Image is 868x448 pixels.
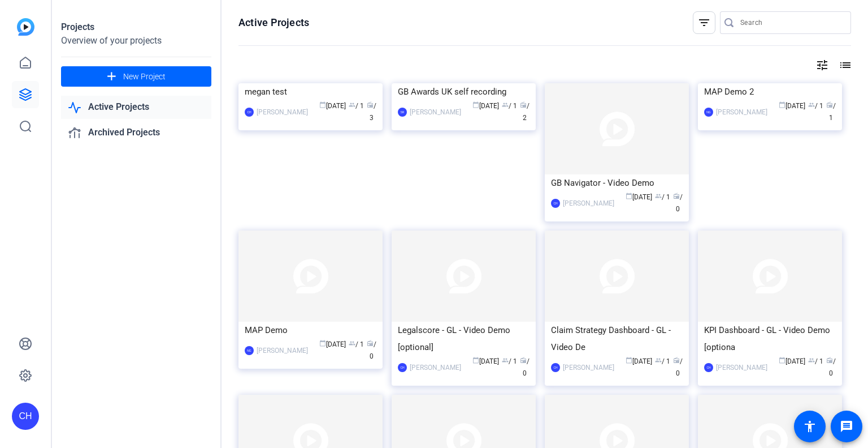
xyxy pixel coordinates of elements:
span: radio [673,193,680,199]
span: radio [826,101,833,108]
span: radio [520,357,527,364]
span: calendar_today [626,193,632,199]
div: [PERSON_NAME] [410,106,461,118]
div: [PERSON_NAME] [716,106,767,118]
span: calendar_today [472,101,479,108]
img: blue-gradient.svg [17,18,34,36]
span: / 1 [349,340,364,348]
div: GB Awards UK self recording [398,83,530,100]
span: calendar_today [319,340,326,347]
a: Archived Projects [61,121,211,144]
span: group [655,357,662,364]
span: group [502,357,509,364]
div: NG [245,346,254,355]
span: [DATE] [626,357,652,365]
span: [DATE] [472,102,499,110]
div: CH [551,363,560,372]
span: radio [367,101,374,108]
h1: Active Projects [238,16,309,29]
a: Active Projects [61,96,211,119]
span: / 0 [673,357,683,377]
div: CH [398,363,407,372]
span: group [349,101,355,108]
div: GB Navigator - Video Demo [551,174,683,191]
mat-icon: list [837,58,851,72]
span: / 1 [502,357,517,365]
span: group [502,101,509,108]
div: [PERSON_NAME] [716,362,767,373]
span: group [655,193,662,199]
div: CH [551,199,560,208]
span: [DATE] [779,357,805,365]
div: MAP Demo 2 [704,83,836,100]
span: / 1 [808,357,823,365]
mat-icon: accessibility [803,420,817,433]
span: calendar_today [779,101,785,108]
span: calendar_today [779,357,785,364]
span: group [808,101,815,108]
span: group [349,340,355,347]
mat-icon: tune [815,58,829,72]
span: / 1 [655,193,670,201]
div: NG [704,108,713,117]
div: Overview of your projects [61,34,211,48]
span: / 0 [367,340,376,360]
div: [PERSON_NAME] [410,362,461,373]
span: radio [367,340,374,347]
span: / 1 [655,357,670,365]
span: [DATE] [472,357,499,365]
span: radio [520,101,527,108]
span: group [808,357,815,364]
div: megan test [245,83,376,100]
span: radio [673,357,680,364]
span: / 1 [349,102,364,110]
div: KPI Dashboard - GL - Video Demo [optiona [704,322,836,356]
div: Legalscore - GL - Video Demo [optional] [398,322,530,356]
span: / 3 [367,102,376,122]
span: calendar_today [472,357,479,364]
div: CH [12,403,39,430]
div: CH [245,108,254,117]
span: calendar_today [626,357,632,364]
button: New Project [61,66,211,87]
input: Search [740,16,842,29]
div: Claim Strategy Dashboard - GL - Video De [551,322,683,356]
span: / 0 [673,193,683,213]
div: [PERSON_NAME] [563,198,614,209]
span: [DATE] [319,102,346,110]
mat-icon: add [105,70,119,84]
span: / 1 [826,102,836,122]
div: [PERSON_NAME] [257,106,308,118]
span: / 1 [502,102,517,110]
span: / 0 [826,357,836,377]
div: SR [398,108,407,117]
mat-icon: message [840,420,853,433]
span: [DATE] [626,193,652,201]
span: calendar_today [319,101,326,108]
span: radio [826,357,833,364]
span: / 2 [520,102,530,122]
span: [DATE] [319,340,346,348]
div: [PERSON_NAME] [563,362,614,373]
div: CH [704,363,713,372]
div: [PERSON_NAME] [257,345,308,356]
div: MAP Demo [245,322,376,339]
span: / 1 [808,102,823,110]
span: / 0 [520,357,530,377]
mat-icon: filter_list [697,16,711,29]
span: New Project [123,71,166,83]
div: Projects [61,20,211,34]
span: [DATE] [779,102,805,110]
